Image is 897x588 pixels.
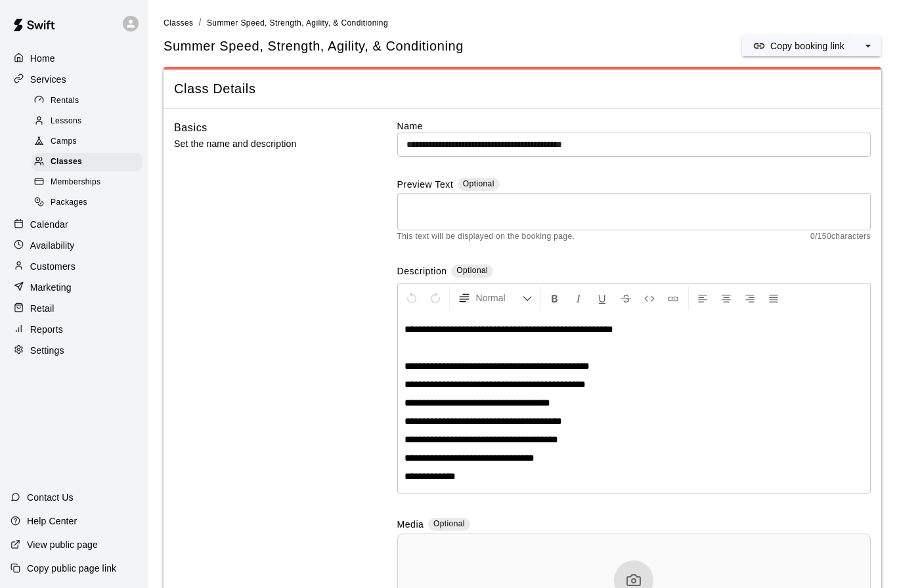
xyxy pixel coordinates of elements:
[174,136,355,152] p: Set the name and description
[30,260,76,273] p: Customers
[739,286,761,310] button: Right Align
[27,562,116,575] p: Copy public page link
[397,264,447,280] label: Description
[51,115,82,128] span: Lessons
[27,491,74,504] p: Contact Us
[51,196,87,209] span: Packages
[32,173,148,193] a: Memberships
[30,344,64,357] p: Settings
[591,286,613,310] button: Format Underline
[51,94,79,108] span: Rentals
[32,152,148,173] a: Classes
[174,80,871,98] span: Class Details
[32,92,142,110] div: Rentals
[11,236,137,255] a: Availability
[32,173,142,192] div: Memberships
[164,37,464,55] h5: Summer Speed, Strength, Agility, & Conditioning
[11,320,137,339] a: Reports
[30,218,68,231] p: Calendar
[11,257,137,276] a: Customers
[397,518,424,533] label: Media
[32,111,148,131] a: Lessons
[11,49,137,68] a: Home
[662,286,684,310] button: Insert Link
[770,39,844,52] p: Copy booking link
[691,286,714,310] button: Left Align
[567,286,590,310] button: Format Italics
[638,286,661,310] button: Insert Code
[32,193,148,213] a: Packages
[32,153,142,171] div: Classes
[397,119,871,133] label: Name
[424,286,447,310] button: Redo
[762,286,785,310] button: Justify Align
[30,281,72,294] p: Marketing
[397,178,454,193] label: Preview Text
[198,16,201,30] li: /
[452,286,538,310] button: Formatting Options
[401,286,423,310] button: Undo
[51,135,77,148] span: Camps
[742,35,881,56] div: split button
[11,299,137,318] a: Retail
[27,514,77,528] p: Help Center
[615,286,637,310] button: Format Strikethrough
[11,215,137,234] a: Calendar
[11,70,137,89] a: Services
[433,519,465,528] span: Optional
[32,91,148,111] a: Rentals
[32,194,142,212] div: Packages
[397,230,575,243] span: This text will be displayed on the booking page.
[11,341,137,360] a: Settings
[32,133,142,151] div: Camps
[30,52,55,65] p: Home
[164,16,881,30] nav: breadcrumb
[30,323,63,336] p: Reports
[207,18,388,28] span: Summer Speed, Strength, Agility, & Conditioning
[456,266,488,275] span: Optional
[742,35,855,56] button: Copy booking link
[32,132,148,152] a: Camps
[164,18,193,28] span: Classes
[855,35,881,56] button: select merge strategy
[30,239,75,252] p: Availability
[30,73,66,86] p: Services
[476,291,522,304] span: Normal
[32,112,142,131] div: Lessons
[51,156,82,169] span: Classes
[810,230,871,243] span: 0 / 150 characters
[51,176,100,189] span: Memberships
[27,538,98,551] p: View public page
[544,286,566,310] button: Format Bold
[30,302,55,315] p: Retail
[715,286,737,310] button: Center Align
[463,179,494,188] span: Optional
[174,119,208,136] h6: Basics
[164,17,193,28] a: Classes
[11,278,137,297] a: Marketing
